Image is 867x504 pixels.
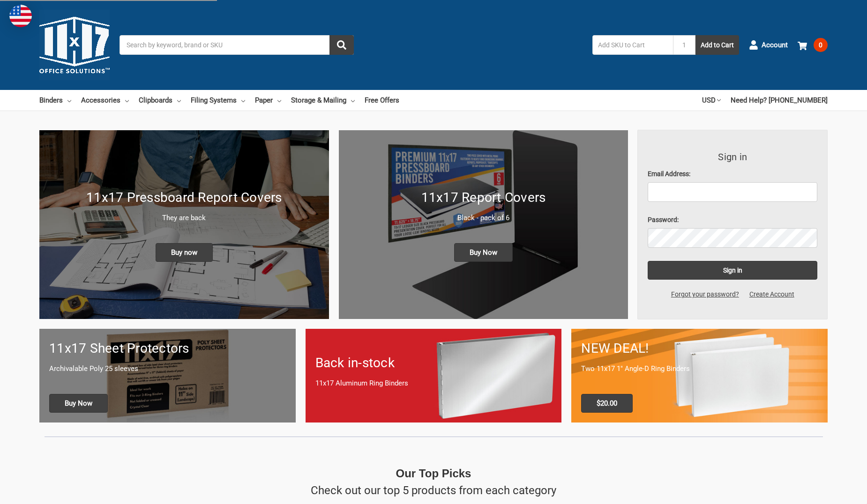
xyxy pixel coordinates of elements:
[49,339,286,358] h1: 11x17 Sheet Protectors
[49,213,319,223] p: They are back
[9,5,32,27] img: duty and tax information for United States
[814,38,828,52] span: 0
[39,90,71,111] a: Binders
[581,339,818,358] h1: NEW DEAL!
[702,90,721,111] a: USD
[648,169,817,179] label: Email Address:
[695,35,739,55] button: Add to Cart
[39,130,329,319] a: New 11x17 Pressboard Binders 11x17 Pressboard Report Covers They are back Buy now
[191,90,245,111] a: Filing Systems
[365,90,399,111] a: Free Offers
[571,329,828,422] a: 11x17 Binder 2-pack only $20.00 NEW DEAL! Two 11x17 1" Angle-D Ring Binders $20.00
[39,130,329,319] img: New 11x17 Pressboard Binders
[349,188,619,208] h1: 11x17 Report Covers
[744,289,800,299] a: Create Account
[648,261,817,280] input: Sign in
[291,90,355,111] a: Storage & Mailing
[156,243,213,262] span: Buy now
[749,33,788,57] a: Account
[306,329,562,422] a: Back in-stock 11x17 Aluminum Ring Binders
[648,215,817,225] label: Password:
[49,363,286,374] p: Archivalable Poly 25 sleeves
[454,243,513,262] span: Buy Now
[39,10,110,80] img: 11x17.com
[339,130,628,319] img: 11x17 Report Covers
[49,394,108,413] span: Buy Now
[762,40,788,51] span: Account
[396,465,471,482] p: Our Top Picks
[315,378,552,389] p: 11x17 Aluminum Ring Binders
[666,289,744,299] a: Forgot your password?
[731,90,828,111] a: Need Help? [PHONE_NUMBER]
[81,90,129,111] a: Accessories
[139,90,181,111] a: Clipboards
[339,130,628,319] a: 11x17 Report Covers 11x17 Report Covers Black - pack of 6 Buy Now
[39,329,296,422] a: 11x17 sheet protectors 11x17 Sheet Protectors Archivalable Poly 25 sleeves Buy Now
[311,482,556,499] p: Check out our top 5 products from each category
[120,35,354,55] input: Search by keyword, brand or SKU
[581,394,633,413] span: $20.00
[349,213,619,223] p: Black - pack of 6
[581,363,818,374] p: Two 11x17 1" Angle-D Ring Binders
[255,90,281,111] a: Paper
[592,35,673,55] input: Add SKU to Cart
[798,33,828,57] a: 0
[648,150,817,164] h3: Sign in
[315,353,552,373] h1: Back in-stock
[49,188,319,208] h1: 11x17 Pressboard Report Covers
